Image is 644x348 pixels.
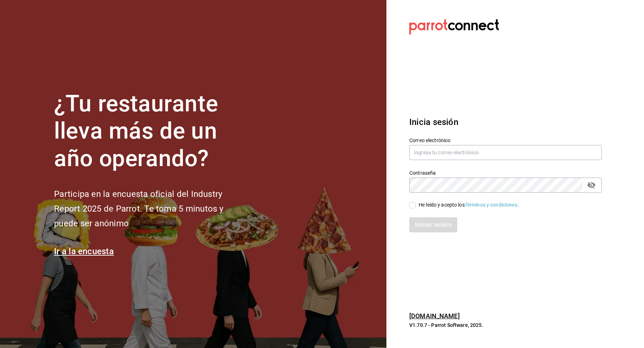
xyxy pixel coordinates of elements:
h2: Participa en la encuesta oficial del Industry Report 2025 de Parrot. Te toma 5 minutos y puede se... [54,187,247,231]
label: Correo electrónico [409,137,602,142]
a: Términos y condiciones. [465,202,519,208]
h1: ¿Tu restaurante lleva más de un año operando? [54,90,247,173]
h3: Inicia sesión [409,116,602,129]
input: Ingresa tu correo electrónico [409,145,602,160]
a: [DOMAIN_NAME] [409,312,460,320]
button: passwordField [585,179,597,191]
p: V1.70.7 - Parrot Software, 2025. [409,322,602,329]
a: Ir a la encuesta [54,246,114,256]
label: Contraseña [409,170,602,175]
div: He leído y acepto los [419,201,519,209]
